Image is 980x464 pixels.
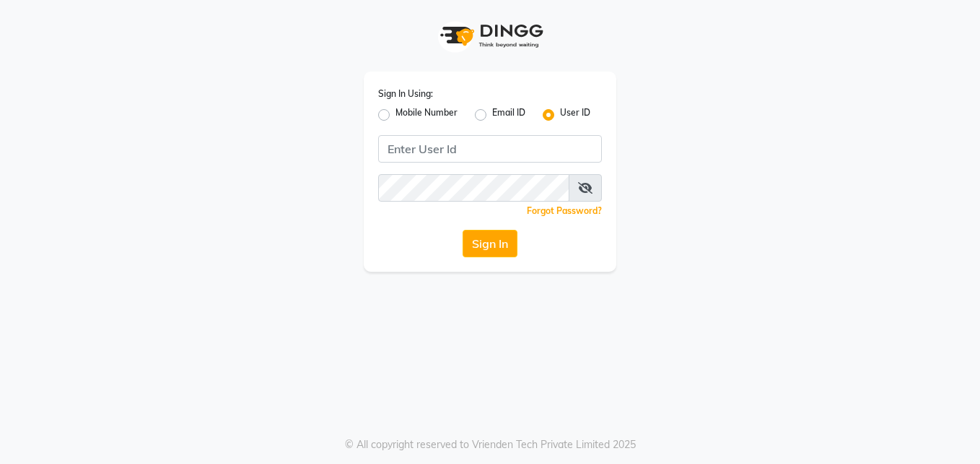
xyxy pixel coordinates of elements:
[527,205,602,216] a: Forgot Password?
[560,106,590,124] label: User ID
[378,87,433,100] label: Sign In Using:
[378,174,569,202] input: Username
[378,135,602,163] input: Username
[463,230,517,257] button: Sign In
[432,14,548,57] img: logo1.svg
[492,106,525,124] label: Email ID
[395,106,458,124] label: Mobile Number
